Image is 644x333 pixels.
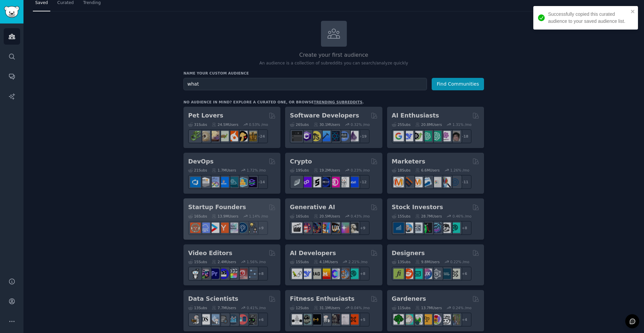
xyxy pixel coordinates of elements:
[4,6,19,18] img: GummySearch logo
[548,11,629,25] div: Successfully copied this curated audience to your saved audience list.
[183,71,484,76] h3: Name your custom audience
[183,51,484,59] h2: Create your first audience
[432,78,484,90] button: Find Communities
[183,60,484,66] p: An audience is a collection of subreddits you can search/analyze quickly
[183,78,427,90] input: Pick a short name, like "Digital Marketers" or "Movie-Goers"
[183,100,364,104] div: No audience in mind? Explore a curated one, or browse .
[314,100,362,104] a: trending subreddits
[631,9,635,14] button: close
